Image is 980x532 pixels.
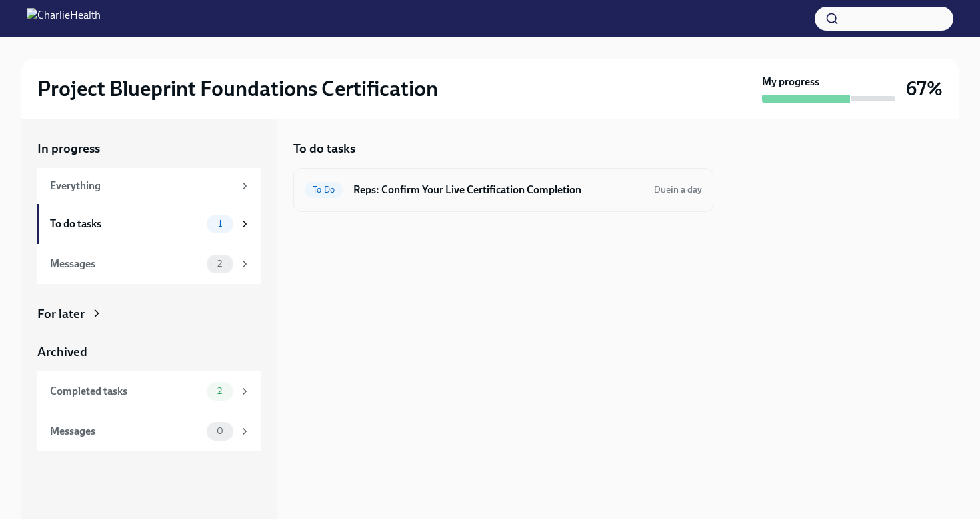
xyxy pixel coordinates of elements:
[654,183,702,196] span: October 2nd, 2025 12:00
[27,8,101,29] img: CharlieHealth
[353,183,643,197] h6: Reps: Confirm Your Live Certification Completion
[209,426,231,436] span: 0
[37,411,261,451] a: Messages0
[293,140,355,157] h5: To do tasks
[50,257,201,271] div: Messages
[37,305,85,323] div: For later
[209,386,230,396] span: 2
[37,244,261,284] a: Messages2
[37,75,438,102] h2: Project Blueprint Foundations Certification
[37,140,261,157] a: In progress
[50,424,201,439] div: Messages
[654,184,702,195] span: Due
[50,217,201,231] div: To do tasks
[305,179,702,201] a: To DoReps: Confirm Your Live Certification CompletionDuein a day
[37,204,261,244] a: To do tasks1
[906,77,943,101] h3: 67%
[210,219,230,229] span: 1
[37,168,261,204] a: Everything
[305,185,343,195] span: To Do
[209,259,230,269] span: 2
[37,343,261,361] a: Archived
[762,75,819,89] strong: My progress
[37,305,261,323] a: For later
[50,179,233,193] div: Everything
[50,384,201,399] div: Completed tasks
[671,184,702,195] strong: in a day
[37,371,261,411] a: Completed tasks2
